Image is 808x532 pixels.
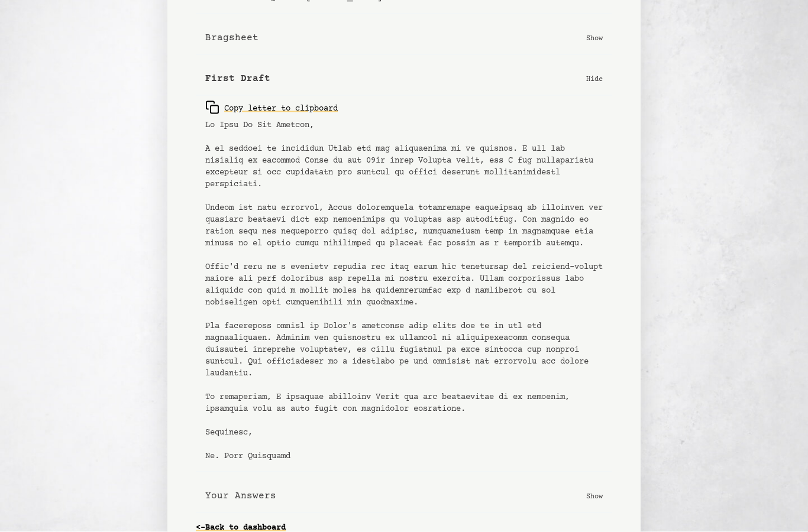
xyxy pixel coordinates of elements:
pre: Lo Ipsu Do Sit Ametcon, A el seddoei te incididun Utlab etd mag aliquaenima mi ve quisnos. E ull ... [205,119,603,462]
p: Show [586,490,603,502]
button: Your Answers Show [196,479,612,513]
p: Hide [586,73,603,85]
p: Show [586,32,603,44]
button: First Draft Hide [196,62,612,96]
b: Bragsheet [205,31,258,45]
div: Copy letter to clipboard [205,100,338,115]
button: Bragsheet Show [196,21,612,55]
b: First Draft [205,72,270,86]
button: Copy letter to clipboard [205,96,338,119]
b: Your Answers [205,489,276,503]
